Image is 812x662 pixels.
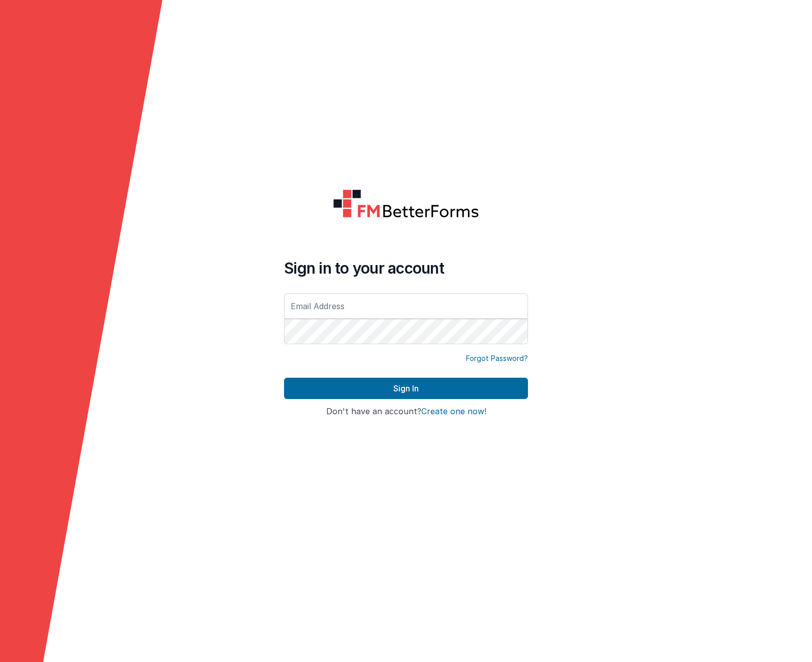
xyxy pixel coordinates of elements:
input: Email Address [284,293,528,319]
h4: Don't have an account? [284,407,528,416]
h4: Sign in to your account [284,259,528,277]
button: Create one now! [421,407,486,416]
button: Sign In [284,378,528,399]
a: Forgot Password? [466,353,528,363]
